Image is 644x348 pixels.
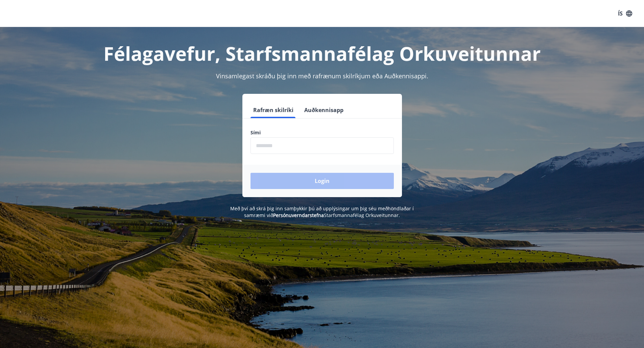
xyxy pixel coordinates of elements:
span: Með því að skrá þig inn samþykkir þú að upplýsingar um þig séu meðhöndlaðar í samræmi við Starfsm... [230,205,414,218]
label: Sími [251,129,394,136]
button: Auðkennisapp [302,102,346,118]
button: Rafræn skilríki [251,102,296,118]
span: Vinsamlegast skráðu þig inn með rafrænum skilríkjum eða Auðkennisappi. [216,72,428,80]
a: Persónuverndarstefna [273,212,324,218]
h1: Félagavefur, Starfsmannafélag Orkuveitunnar [87,41,557,66]
button: ÍS [614,7,636,20]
